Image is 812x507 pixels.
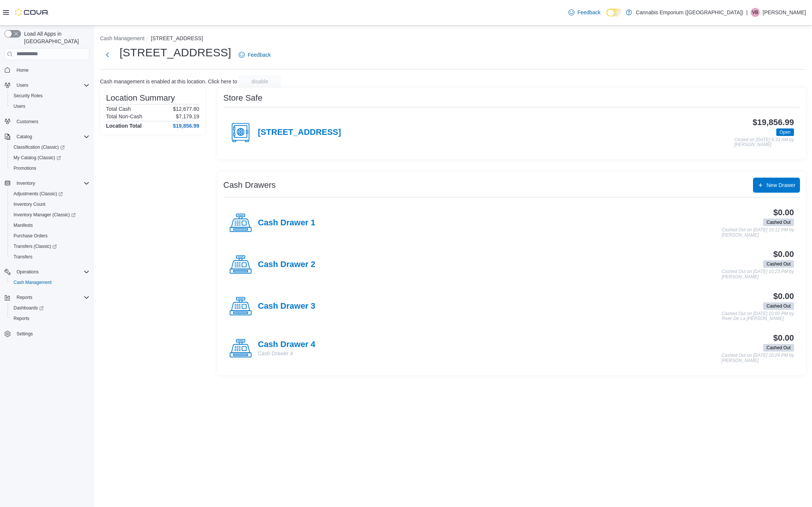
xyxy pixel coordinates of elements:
h1: [STREET_ADDRESS] [120,45,231,60]
span: Reports [14,315,29,321]
span: Reports [14,293,89,302]
button: Cash Management [8,277,92,288]
span: New Drawer [767,181,795,189]
button: Cash Management [100,35,144,41]
span: Adjustments (Classic) [11,189,89,198]
span: Open [776,128,794,136]
span: Load All Apps in [GEOGRAPHIC_DATA] [21,30,89,45]
span: Purchase Orders [14,233,48,239]
a: Purchase Orders [11,231,51,240]
h3: $19,856.99 [753,118,794,127]
span: Operations [14,267,89,276]
span: Cashed Out [763,302,794,310]
p: Cash management is enabled at this location. Click here to [100,78,237,84]
h3: Location Summary [106,94,175,103]
button: Users [14,81,31,90]
button: Next [100,47,115,62]
button: Customers [2,116,92,127]
span: Inventory Count [11,200,89,209]
button: Operations [14,267,42,276]
a: Security Roles [11,91,45,100]
p: Cannabis Emporium ([GEOGRAPHIC_DATA]) [636,8,743,17]
span: Cashed Out [763,344,794,352]
span: Classification (Classic) [14,144,65,150]
h3: Store Safe [223,94,262,103]
a: Inventory Manager (Classic) [11,210,79,219]
h4: Cash Drawer 2 [258,260,315,270]
span: Cashed Out [767,344,791,351]
h3: $0.00 [773,333,794,343]
a: Transfers [11,252,35,261]
a: Classification (Classic) [11,143,68,152]
span: VB [752,8,758,17]
span: Cash Management [11,278,89,287]
p: Closed on [DATE] 8:33 AM by [PERSON_NAME] [734,137,794,148]
button: Reports [8,313,92,324]
span: Cashed Out [767,261,791,267]
h4: Cash Drawer 1 [258,218,315,228]
a: Adjustments (Classic) [11,189,66,198]
span: Reports [11,314,89,323]
button: Purchase Orders [8,231,92,241]
p: Cash Drawer 4 [258,350,315,357]
a: Manifests [11,221,36,230]
h4: Cash Drawer 4 [258,340,315,350]
span: Inventory Count [14,201,45,207]
h3: $0.00 [773,250,794,259]
button: Inventory [14,179,38,188]
div: Victoria Buono [751,8,760,17]
span: Catalog [17,134,32,140]
span: Promotions [14,165,36,171]
button: New Drawer [753,178,800,193]
h4: Cash Drawer 3 [258,302,315,311]
input: Dark Mode [606,9,622,17]
nav: Complex example [5,62,89,359]
span: Cashed Out [767,219,791,226]
button: Security Roles [8,91,92,101]
span: Promotions [11,164,89,173]
button: Catalog [2,131,92,142]
span: Settings [17,331,33,337]
button: Reports [14,293,35,302]
button: disable [239,75,281,88]
span: Transfers [11,252,89,261]
h6: Total Non-Cash [106,113,142,119]
p: $7,179.19 [176,113,199,119]
span: Security Roles [14,93,42,99]
span: Open [780,129,791,136]
button: Operations [2,267,92,277]
span: Operations [17,269,39,275]
button: Transfers [8,252,92,262]
span: Inventory [17,180,35,186]
a: Promotions [11,164,39,173]
a: My Catalog (Classic) [11,153,64,162]
span: Manifests [14,222,33,228]
span: Cashed Out [767,303,791,309]
span: Home [14,65,89,75]
span: Users [11,102,89,111]
h6: Total Cash [106,106,131,112]
button: Promotions [8,163,92,174]
a: Classification (Classic) [8,142,92,152]
p: $12,677.80 [173,106,199,112]
h4: $19,856.99 [173,123,199,129]
span: Inventory Manager (Classic) [11,210,89,219]
span: Feedback [248,51,271,59]
span: Security Roles [11,91,89,100]
p: Cashed Out on [DATE] 10:24 PM by [PERSON_NAME] [721,353,794,363]
button: [STREET_ADDRESS] [151,35,203,41]
a: Feedback [236,47,274,62]
a: My Catalog (Classic) [8,152,92,163]
a: Inventory Count [11,200,48,209]
p: Cashed Out on [DATE] 10:23 PM by [PERSON_NAME] [721,269,794,279]
span: Dashboards [14,305,44,311]
a: Transfers (Classic) [11,242,60,251]
a: Settings [14,329,36,338]
p: Cashed Out on [DATE] 10:12 PM by [PERSON_NAME] [721,228,794,238]
button: Manifests [8,220,92,231]
h3: $0.00 [773,208,794,217]
span: Cash Management [14,279,52,285]
span: Adjustments (Classic) [14,191,63,197]
span: Users [14,81,89,90]
span: Cashed Out [763,260,794,268]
